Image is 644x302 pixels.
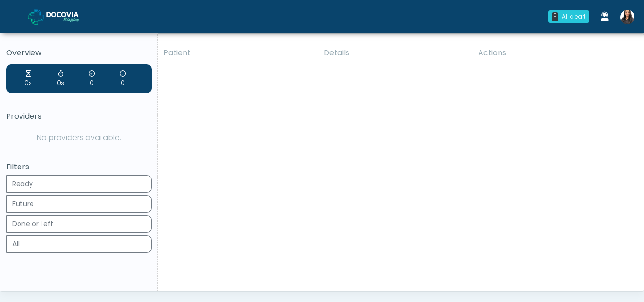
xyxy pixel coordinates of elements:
[28,1,94,32] a: Docovia
[6,49,152,57] h5: Overview
[6,175,152,255] div: Basic example
[6,112,152,121] h5: Providers
[6,128,152,147] div: No providers available.
[6,163,152,171] h5: Filters
[562,12,585,21] div: All clear!
[28,9,44,25] img: Docovia
[46,12,94,21] img: Docovia
[6,235,152,253] button: All
[472,42,636,64] th: Actions
[120,69,126,88] div: Extended Exams
[24,69,32,88] div: Average Wait Time
[318,42,472,64] th: Details
[620,10,634,24] img: Viral Patel
[158,42,318,64] th: Patient
[542,7,595,27] a: 0 All clear!
[57,69,64,88] div: Average Review Time
[6,215,152,233] button: Done or Left
[89,69,95,88] div: Exams Completed
[6,195,152,213] button: Future
[552,12,558,21] div: 0
[6,175,152,193] button: Ready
